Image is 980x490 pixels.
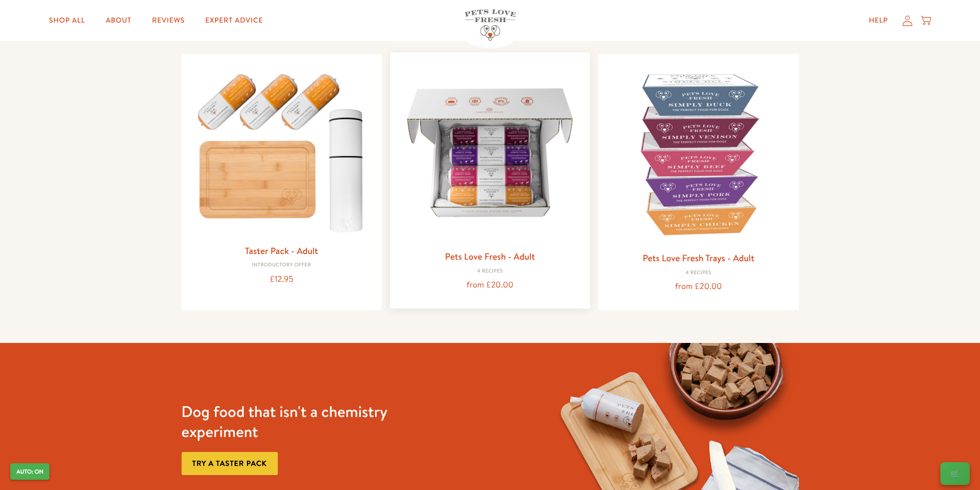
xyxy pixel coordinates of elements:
a: Reviews [144,10,193,31]
button: AUTO: ON [10,463,49,480]
div: Introductory Offer [190,262,373,268]
div: 4 Recipes [398,268,582,275]
a: Expert Advice [197,10,271,31]
a: Help [861,10,896,31]
a: Pets Love Fresh Trays - Adult [643,251,754,264]
img: Pets Love Fresh - Adult [398,61,582,244]
div: from £20.00 [607,280,790,294]
div: from £20.00 [398,278,582,292]
a: Shop All [41,10,93,31]
img: Pets Love Fresh Trays - Adult [607,62,790,246]
a: Pets Love Fresh - Adult [445,250,535,263]
a: Try a taster pack [182,452,278,475]
div: 4 Recipes [607,270,790,276]
button: 🛒 [940,462,970,485]
h3: Dog food that isn't a chemistry experiment [182,402,434,442]
div: £12.95 [190,273,373,286]
a: About [97,10,139,31]
a: Taster Pack - Adult [245,244,318,257]
img: Taster Pack - Adult [190,62,373,239]
img: Pets Love Fresh [465,9,516,41]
